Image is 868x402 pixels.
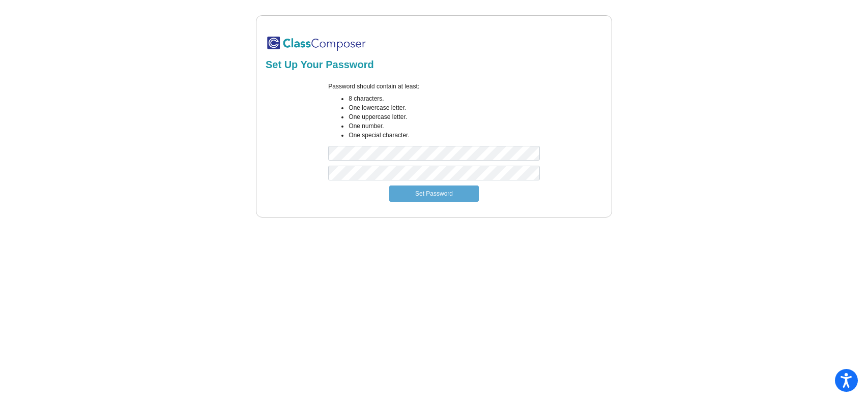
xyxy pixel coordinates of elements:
[328,82,419,91] label: Password should contain at least:
[349,131,539,140] li: One special character.
[349,94,539,103] li: 8 characters.
[349,121,539,131] li: One number.
[349,103,539,112] li: One lowercase letter.
[349,112,539,121] li: One uppercase letter.
[389,185,479,202] button: Set Password
[266,58,602,71] h2: Set Up Your Password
